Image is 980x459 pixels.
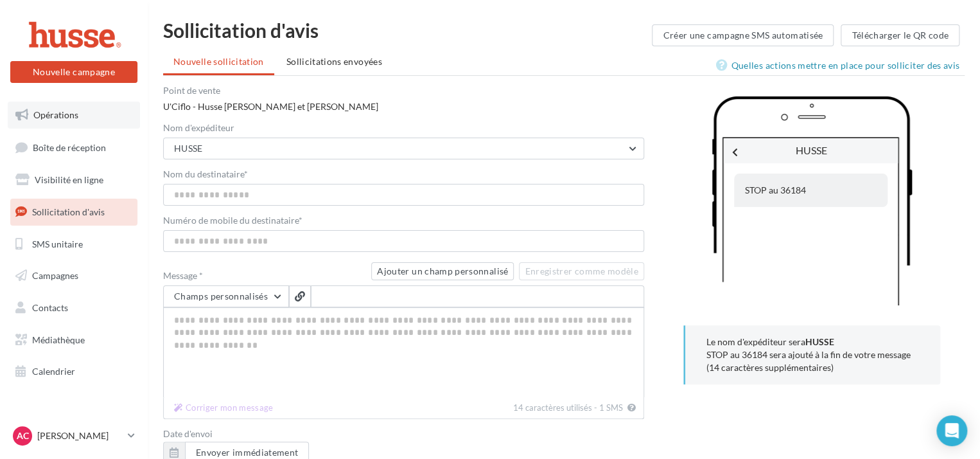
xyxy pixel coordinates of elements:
p: Le nom d'expéditeur sera STOP au 36184 sera ajouté à la fin de votre message (14 caractères suppl... [706,336,920,374]
label: Message * [163,271,366,280]
a: Sollicitation d'avis [8,199,140,226]
span: Calendrier [32,366,75,377]
a: Quelles actions mettre en place pour solliciter des avis [715,58,965,73]
a: AC [PERSON_NAME] [10,424,137,448]
button: Champs personnalisés [163,285,289,307]
button: Corriger mon message 14 caractères utilisés - 1 SMS [624,400,638,416]
a: Visibilité en ligne [8,166,140,194]
span: Visibilité en ligne [35,174,103,185]
label: Point de vente [163,86,644,95]
span: Médiathèque [32,334,85,345]
span: HUSSE [174,143,203,154]
label: Nom du destinataire [163,170,644,179]
button: Créer une campagne SMS automatisée [652,24,834,46]
span: Opérations [33,109,78,120]
b: HUSSE [805,336,834,347]
span: Boîte de réception [33,141,106,152]
span: 14 caractères utilisés - [512,402,597,413]
a: Contacts [8,294,140,321]
span: Sollicitations envoyées [286,56,382,67]
div: STOP au 36184 [734,174,888,207]
a: Campagnes [8,262,140,289]
span: AC [17,429,29,442]
span: Sollicitation d'avis [32,206,105,217]
button: Nouvelle campagne [10,61,137,83]
span: HUSSE [795,144,827,156]
a: Opérations [8,102,140,129]
div: Sollicitation d'avis [163,21,652,40]
div: U'Ciflo - Husse [PERSON_NAME] et [PERSON_NAME] [163,86,644,113]
a: Médiathèque [8,327,140,354]
div: Open Intercom Messenger [936,415,967,446]
button: Télécharger le QR code [841,24,959,46]
span: Campagnes [32,270,78,281]
span: Contacts [32,302,68,313]
a: Calendrier [8,358,140,385]
a: SMS unitaire [8,231,140,258]
button: Enregistrer comme modèle [519,262,643,280]
label: Nom d'expéditeur [163,123,644,132]
a: Boîte de réception [8,134,140,161]
button: HUSSE [163,138,644,159]
span: 1 SMS [599,402,622,413]
label: Numéro de mobile du destinataire [163,216,644,225]
p: [PERSON_NAME] [37,429,123,442]
button: Ajouter un champ personnalisé [371,262,514,280]
button: 14 caractères utilisés - 1 SMS [169,400,279,416]
span: SMS unitaire [32,238,83,249]
label: Date d'envoi [163,429,644,438]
